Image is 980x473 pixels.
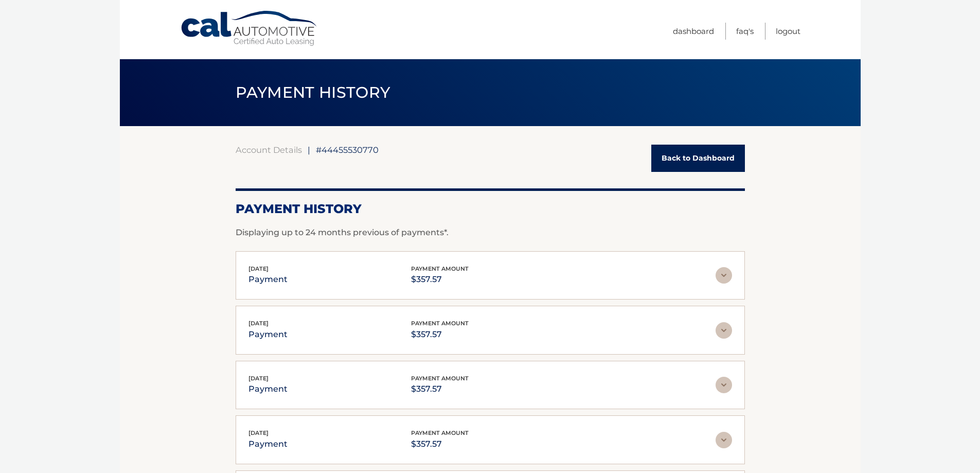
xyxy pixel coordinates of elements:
p: payment [248,382,288,396]
a: FAQ's [736,23,754,40]
img: accordion-rest.svg [716,432,732,448]
a: Logout [776,23,800,40]
a: Dashboard [673,23,714,40]
span: [DATE] [248,429,269,436]
span: [DATE] [248,320,269,327]
span: PAYMENT HISTORY [236,83,390,102]
p: payment [248,272,288,287]
span: payment amount [411,265,469,272]
span: | [308,145,310,155]
span: [DATE] [248,265,269,272]
p: payment [248,437,288,451]
p: $357.57 [411,327,469,342]
img: accordion-rest.svg [716,322,732,339]
a: Cal Automotive [180,10,319,47]
a: Account Details [236,145,302,155]
img: accordion-rest.svg [716,377,732,393]
span: #44455530770 [316,145,379,155]
h2: Payment History [236,201,745,217]
p: $357.57 [411,437,469,451]
p: Displaying up to 24 months previous of payments*. [236,226,745,239]
p: $357.57 [411,382,469,396]
span: [DATE] [248,375,269,382]
span: payment amount [411,429,469,436]
a: Back to Dashboard [651,145,745,172]
span: payment amount [411,320,469,327]
img: accordion-rest.svg [716,267,732,284]
p: $357.57 [411,272,469,287]
p: payment [248,327,288,342]
span: payment amount [411,375,469,382]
